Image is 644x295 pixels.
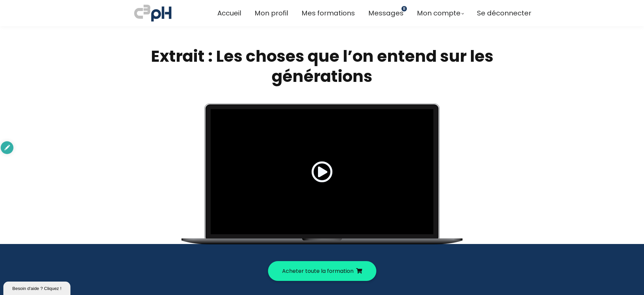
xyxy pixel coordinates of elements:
span: Messages [368,8,404,19]
img: a70bc7685e0efc0bd0b04b3506828469.jpeg [134,3,171,23]
a: Accueil [217,8,241,19]
a: Mes formations [302,8,355,19]
a: Se déconnecter [477,8,531,19]
div: 8 [403,5,406,12]
button: Acheter toute la formation [268,261,376,281]
h1: Extrait : Les choses que l’on entend sur les générations [134,46,510,87]
a: Mon profil [255,8,288,19]
div: authoring options [1,141,13,154]
iframe: chat widget [3,280,72,295]
span: Acheter toute la formation [282,267,354,275]
span: Mon compte [417,8,461,19]
a: Messages 8 [368,8,404,19]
